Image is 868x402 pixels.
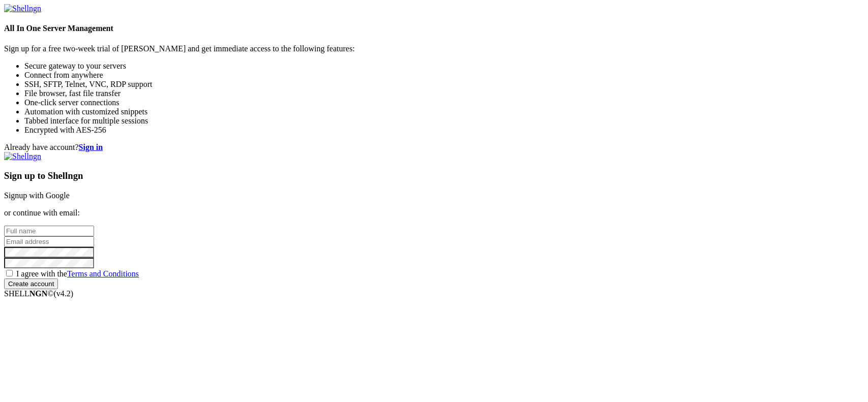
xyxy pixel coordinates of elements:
input: Create account [4,279,58,289]
input: I agree with theTerms and Conditions [6,270,13,276]
li: One-click server connections [24,98,864,107]
li: SSH, SFTP, Telnet, VNC, RDP support [24,80,864,89]
li: File browser, fast file transfer [24,89,864,98]
a: Terms and Conditions [67,269,139,278]
a: Sign in [79,143,103,151]
a: Signup with Google [4,191,70,200]
input: Email address [4,236,94,247]
img: Shellngn [4,152,41,161]
b: NGN [29,289,48,298]
p: or continue with email: [4,208,864,218]
h4: All In One Server Management [4,24,864,33]
li: Connect from anywhere [24,71,864,80]
li: Automation with customized snippets [24,107,864,116]
li: Secure gateway to your servers [24,61,864,71]
span: 4.2.0 [54,289,74,298]
p: Sign up for a free two-week trial of [PERSON_NAME] and get immediate access to the following feat... [4,44,864,53]
li: Tabbed interface for multiple sessions [24,116,864,126]
div: Already have account? [4,143,864,152]
li: Encrypted with AES-256 [24,126,864,135]
span: I agree with the [16,269,139,278]
h3: Sign up to Shellngn [4,170,864,181]
img: Shellngn [4,4,41,13]
span: SHELL © [4,289,73,298]
input: Full name [4,226,94,236]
